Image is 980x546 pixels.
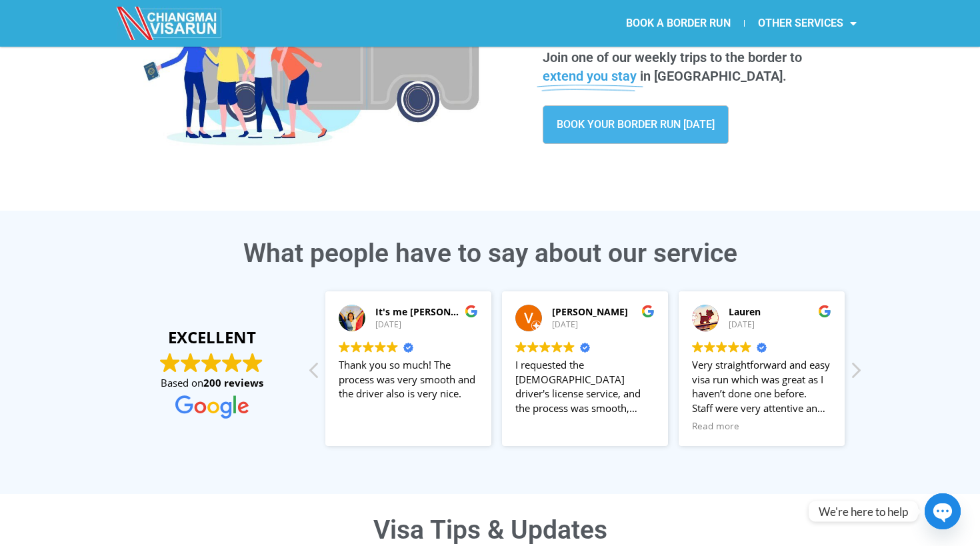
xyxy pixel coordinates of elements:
div: [DATE] [375,319,478,331]
nav: Menu [490,8,870,39]
img: It's me Nona G. profile picture [339,305,365,331]
span: BOOK YOUR BORDER RUN [DATE] [557,119,715,130]
div: Next review [849,361,862,387]
div: [PERSON_NAME] [552,305,655,319]
img: Google [539,341,551,353]
img: Google [387,341,398,353]
img: Google [363,341,374,353]
img: Google [740,341,751,353]
div: Previous review [308,361,321,387]
img: Google [563,341,575,353]
img: Lauren profile picture [692,305,719,331]
img: Google [704,341,715,353]
h3: What people have to say about our service [117,241,863,267]
img: Google [201,353,221,373]
img: Google [728,341,739,353]
span: Based on [161,376,263,390]
div: Lauren [729,305,831,319]
div: Very straightforward and easy visa run which was great as I haven’t done one before. Staff were v... [692,358,831,416]
a: OTHER SERVICES [745,8,870,39]
img: Google [515,341,527,353]
img: Google [351,341,362,353]
img: Google [716,341,727,353]
div: I requested the [DEMOGRAPHIC_DATA] driver's license service, and the process was smooth, professi... [515,358,655,416]
h1: Visa Tips & Updates [117,517,863,543]
strong: EXCELLENT [130,326,293,349]
strong: 200 reviews [203,376,263,389]
img: Victor A profile picture [515,305,542,331]
img: Google [339,341,350,353]
div: [DATE] [729,319,831,331]
span: in [GEOGRAPHIC_DATA]. [640,68,787,84]
span: Read more [692,420,739,433]
img: Google [243,353,263,373]
img: Google [692,341,703,353]
img: Google [551,341,563,353]
img: Google [160,353,180,373]
img: Google [527,341,539,353]
div: [DATE] [552,319,655,331]
img: Google [181,353,201,373]
img: Google [175,395,249,419]
span: Join one of our weekly trips to the border to [543,49,802,65]
img: Google [818,305,831,318]
a: BOOK YOUR BORDER RUN [DATE] [543,105,729,144]
div: Thank you so much! The process was very smooth and the driver also is very nice. [339,358,478,416]
img: Google [222,353,242,373]
a: BOOK A BORDER RUN [613,8,744,39]
div: It's me [PERSON_NAME] [375,305,478,319]
img: Google [375,341,386,353]
img: Google [465,305,478,318]
img: Google [641,305,655,318]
